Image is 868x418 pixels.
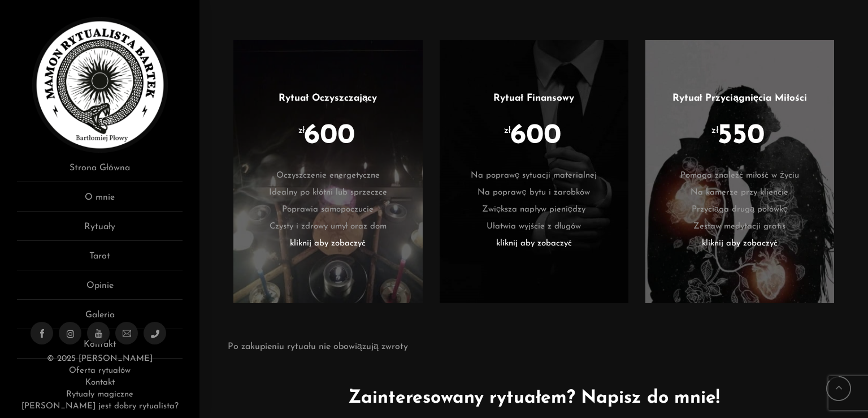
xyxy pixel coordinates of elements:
li: Poprawia samopoczucie [250,201,405,218]
img: Rytualista Bartek [32,17,168,153]
sup: zł [298,126,305,135]
li: Oczyszczenie energetyczne [250,167,405,184]
li: kliknij aby zobaczyć [457,235,611,252]
a: Rytuał Oczyszczający [279,93,377,103]
a: Galeria [17,308,183,329]
li: Pomaga znaleźć miłość w życiu [662,167,817,184]
li: Idealny po kłótni lub sprzeczce [250,184,405,201]
li: kliknij aby zobaczyć [250,235,405,252]
sup: zł [711,126,718,135]
li: Na poprawę sytuacji materialnej [457,167,611,184]
a: Kontakt [85,378,115,387]
a: [PERSON_NAME] jest dobry rytualista? [21,402,179,411]
a: Opinie [17,279,183,300]
a: Rytuały magiczne [66,390,133,399]
span: 600 [510,122,561,150]
li: Ułatwia wyjście z długów [457,218,611,235]
a: Oferta rytuałów [69,367,130,375]
li: Zwiększa napływ pieniędzy [457,201,611,218]
a: Rytuał Finansowy [493,93,574,103]
span: 600 [304,122,355,150]
sup: zł [504,126,511,135]
a: Rytuał Przyciągnięcia Miłości [672,93,807,103]
li: kliknij aby zobaczyć [662,235,817,252]
h1: Zainteresowany rytuałem? Napisz do mnie! [228,385,840,412]
li: Na kamerze przy kliencie [662,184,817,201]
a: Rytuały [17,220,183,241]
a: O mnie [17,191,183,212]
li: Przyciąga drugą połówkę [662,201,817,218]
li: Czysty i zdrowy umył oraz dom [250,218,405,235]
span: 550 [718,122,765,150]
li: Na poprawę bytu i zarobków [457,184,611,201]
a: Strona Główna [17,161,183,182]
p: Po zakupieniu rytuału nie obowiązują zwroty [228,340,407,354]
a: Tarot [17,249,183,270]
li: Zestaw medytacji gratis [662,218,817,235]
